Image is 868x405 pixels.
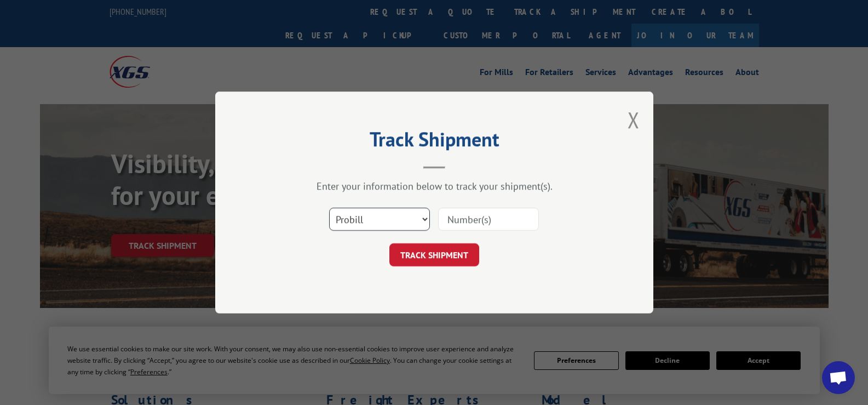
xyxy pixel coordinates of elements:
[389,243,479,266] button: TRACK SHIPMENT
[270,180,599,192] div: Enter your information below to track your shipment(s).
[270,132,599,152] h2: Track Shipment
[628,105,640,134] button: Close modal
[438,208,539,231] input: Number(s)
[822,361,855,394] div: Open chat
